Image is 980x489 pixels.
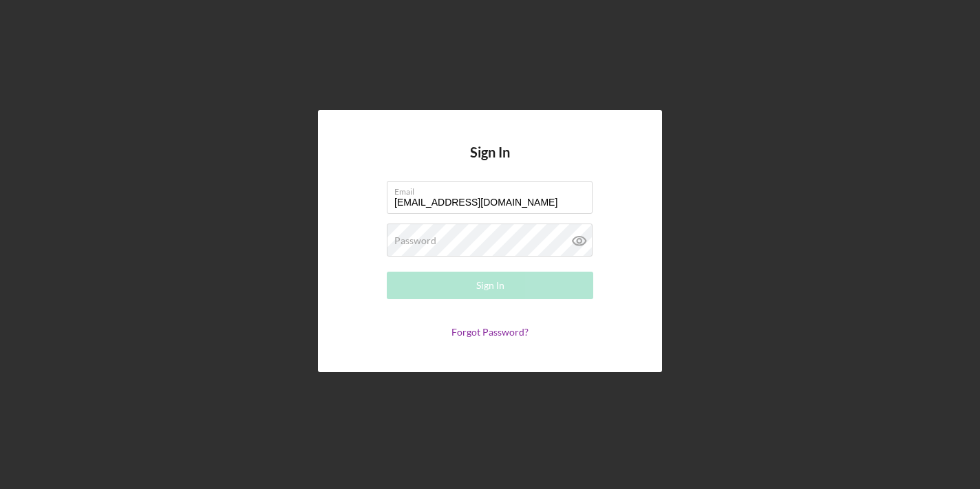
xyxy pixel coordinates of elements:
[451,326,529,338] a: Forgot Password?
[470,144,510,181] h4: Sign In
[387,272,593,299] button: Sign In
[476,272,504,299] div: Sign In
[394,182,593,197] label: Email
[394,235,436,246] label: Password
